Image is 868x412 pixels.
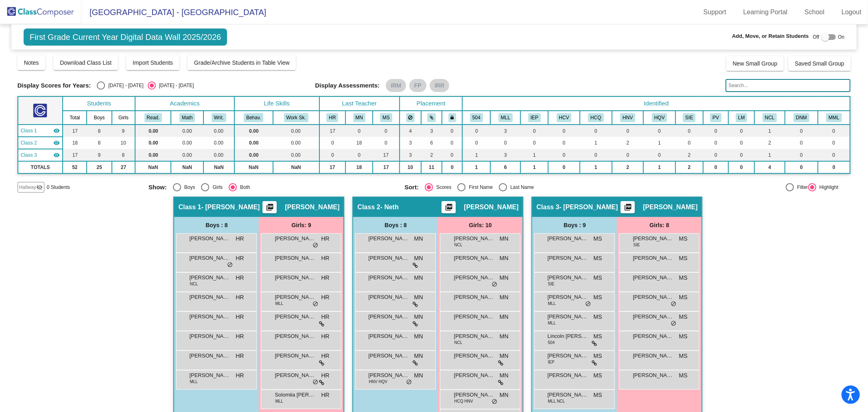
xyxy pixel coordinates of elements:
td: 0 [785,125,818,137]
span: do_not_disturb_alt [585,301,591,307]
td: Mindy Neth - Neth [18,137,63,149]
span: HR [236,293,244,302]
th: Monitored ML [818,111,851,125]
button: LM [736,113,747,122]
span: MS [593,234,602,243]
td: 0 [728,137,754,149]
span: - Neth [380,203,399,211]
td: 0 [818,149,851,161]
mat-radio-group: Select an option [97,81,194,90]
div: Last Name [507,184,534,191]
td: 0.00 [273,137,319,149]
td: 0.00 [203,125,234,137]
td: 1 [580,137,612,149]
mat-icon: picture_as_pdf [623,203,633,215]
td: 0 [319,137,346,149]
button: HCQ [588,113,603,122]
span: [PERSON_NAME] [633,234,673,243]
button: MML [826,113,842,122]
span: - [PERSON_NAME] [201,203,260,211]
td: 2 [612,137,643,149]
td: 3 [400,149,421,161]
div: Both [237,184,250,191]
td: 1 [462,149,490,161]
span: SIE [548,281,554,287]
td: 6 [421,137,442,149]
td: 1 [754,149,785,161]
span: [PERSON_NAME] [454,234,494,243]
span: Download Class List [60,59,112,66]
td: 1 [520,149,548,161]
td: 0 [319,149,346,161]
td: 0 [703,125,729,137]
span: [PERSON_NAME] [368,234,409,243]
td: 0 [703,137,729,149]
td: 0 [520,137,548,149]
th: Parent Volunteer [703,111,729,125]
span: [PERSON_NAME] [547,254,588,262]
td: 18 [63,137,87,149]
span: Display Assessments: [315,82,380,89]
th: Students [63,96,135,111]
button: MS [380,113,392,122]
th: Hi Cap - Non-Verbal Qualification [612,111,643,125]
div: [DATE] - [DATE] [105,82,143,89]
div: Filter [794,184,808,191]
span: HR [236,254,244,263]
span: HR [321,254,329,263]
button: Saved Small Group [788,56,851,71]
mat-chip: FP [409,79,426,92]
td: Holly Rogers - Rogers [18,125,63,137]
td: 8 [87,125,112,137]
th: Academics [135,96,234,111]
td: 0 [612,125,643,137]
th: Do Not Move [785,111,818,125]
span: [PERSON_NAME] [454,313,494,321]
span: HR [321,293,329,302]
span: 0 Students [47,184,70,191]
button: Notes [17,55,46,70]
span: Class 2 [357,203,380,211]
td: 2 [421,149,442,161]
td: 11 [421,161,442,173]
td: 1 [462,161,490,173]
td: 0 [373,125,400,137]
span: Class 3 [21,151,37,159]
span: Show: [149,184,167,191]
td: 1 [643,161,675,173]
span: [PERSON_NAME] [PERSON_NAME] [189,254,230,262]
td: NaN [234,161,273,173]
td: 4 [400,125,421,137]
button: Grade/Archive Students in Table View [188,55,296,70]
span: [PERSON_NAME] [275,254,315,262]
span: [PERSON_NAME] [368,313,409,321]
span: New Small Group [733,60,778,67]
td: 0 [703,149,729,161]
td: 18 [345,137,373,149]
td: 0 [643,125,675,137]
span: Class 2 [21,139,37,147]
td: 10 [400,161,421,173]
th: Total [63,111,87,125]
td: 0.00 [273,149,319,161]
span: do_not_disturb_alt [671,301,676,307]
mat-icon: visibility_off [36,184,43,191]
td: 0.00 [135,137,171,149]
td: 10 [112,137,136,149]
mat-radio-group: Select an option [404,183,654,191]
span: [PERSON_NAME] [547,274,588,282]
div: Scores [433,184,451,191]
td: 0.00 [234,137,273,149]
span: Saved Small Group [795,60,844,67]
button: Print Students Details [442,201,456,213]
td: 3 [421,125,442,137]
th: Mindy Neth [345,111,373,125]
span: Display Scores for Years: [17,82,91,89]
td: 0 [580,125,612,137]
td: 52 [63,161,87,173]
td: 0 [818,137,851,149]
button: Print Students Details [621,201,635,213]
span: do_not_disturb_alt [313,242,318,249]
button: HCV [557,113,572,122]
span: [PERSON_NAME] [547,234,588,243]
